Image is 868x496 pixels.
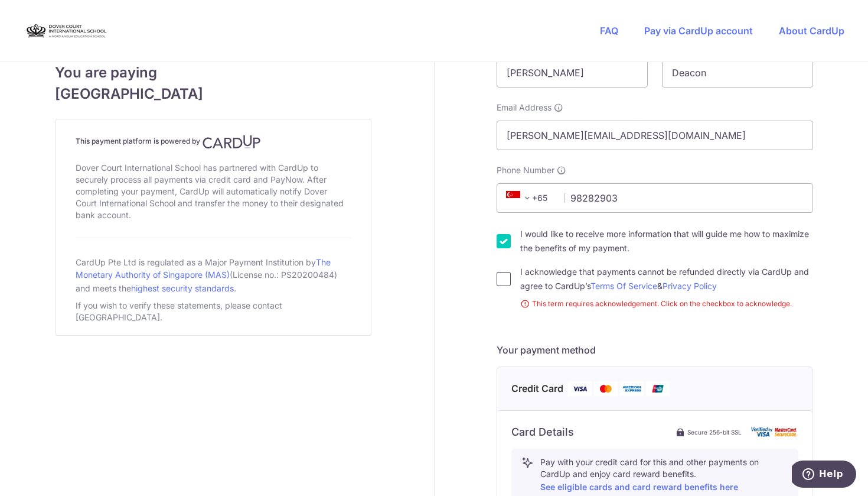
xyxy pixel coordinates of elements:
img: card secure [751,427,798,437]
span: You are paying [55,62,371,83]
input: Last name [662,58,813,87]
span: Phone Number [497,164,554,176]
p: Pay with your credit card for this and other payments on CardUp and enjoy card reward benefits. [540,456,788,494]
span: Email Address [497,102,552,114]
div: Dover Court International School has partnered with CardUp to securely process all payments via c... [76,160,351,223]
span: Credit Card [511,381,563,396]
a: Pay via CardUp account [644,25,753,37]
a: See eligible cards and card reward benefits here [540,482,738,492]
input: First name [497,58,648,87]
a: highest security standards [131,283,234,293]
h4: This payment platform is powered by [76,135,351,149]
h5: Your payment method [497,343,813,357]
img: Union Pay [646,381,670,396]
label: I would like to receive more information that will guide me how to maximize the benefits of my pa... [520,227,813,255]
img: CardUp [203,135,260,149]
a: Privacy Policy [663,281,717,291]
label: I acknowledge that payments cannot be refunded directly via CardUp and agree to CardUp’s & [520,265,813,293]
iframe: Opens a widget where you can find more information [792,461,856,490]
div: CardUp Pte Ltd is regulated as a Major Payment Institution by (License no.: PS20200484) and meets... [76,252,351,297]
div: If you wish to verify these statements, please contact [GEOGRAPHIC_DATA]. [76,297,351,326]
a: About CardUp [779,25,844,37]
span: [GEOGRAPHIC_DATA] [55,83,371,105]
input: Email address [497,121,813,150]
a: Terms Of Service [590,281,657,291]
img: Mastercard [594,381,618,396]
span: Secure 256-bit SSL [687,427,742,437]
a: FAQ [600,25,618,37]
small: This term requires acknowledgement. Click on the checkbox to acknowledge. [520,298,813,310]
img: American Express [620,381,644,396]
span: +65 [506,191,534,205]
span: +65 [502,191,556,205]
h6: Card Details [511,425,574,439]
img: Visa [568,381,592,396]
